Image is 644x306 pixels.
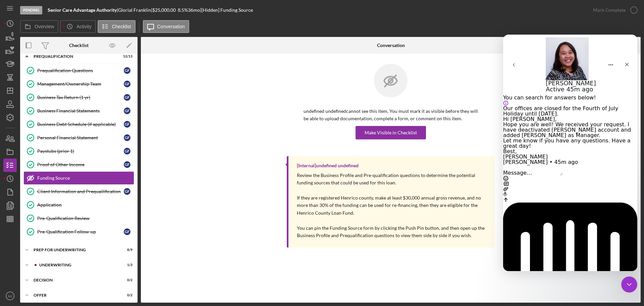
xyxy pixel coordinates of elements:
[200,7,253,13] div: | [Hidden] Funding Source
[124,161,130,168] div: G F
[69,43,89,48] div: Checklist
[356,126,426,139] button: Make Visible in Checklist
[76,24,91,29] label: Activity
[23,185,134,198] a: Client Information and PrequailificationGF
[37,175,134,181] div: Funding Source
[23,144,134,158] a: Paystubs (prior 1)GF
[143,20,190,33] button: Conversation
[120,293,132,297] div: 0 / 2
[23,225,134,238] a: Pre-Qualification Follow-upGF
[98,20,136,33] button: Checklist
[304,107,478,123] p: undefined undefined cannot see this item. You must mark it as visible before they will be able to...
[23,118,134,131] a: Business Debt Schedule (if applicable)GF
[152,7,178,13] div: $25,000.00
[23,91,134,104] a: Business Tax Return (1 yr)GF
[297,194,488,217] p: If they are registered Henrico county, make at least $30,000 annual gross revenue, and no more th...
[503,35,637,271] iframe: Intercom live chat
[8,294,12,298] text: MJ
[3,289,17,303] button: MJ
[118,7,152,13] div: Glorial Franklin |
[23,198,134,212] a: Application
[37,95,124,100] div: Business Tax Return (1 yr)
[297,224,488,239] p: You can pin the Funding Source form by clicking the Push Pin button, and then open up the Busines...
[37,81,124,87] div: Management/Ownership Team
[23,104,134,118] a: Business Financial StatementsGF
[37,229,124,234] div: Pre-Qualification Follow-up
[593,3,626,17] div: Mark Complete
[37,68,124,73] div: Prequalification Questions
[20,20,58,33] button: Overview
[37,202,134,208] div: Application
[48,7,117,13] b: Senior Care Advantage Authority
[37,122,124,127] div: Business Debt Schedule (if applicable)
[23,212,134,225] a: Pre-Qualification Review
[124,228,130,235] div: G F
[23,171,134,185] a: Funding Source
[120,248,132,252] div: 8 / 9
[39,263,116,267] div: Underwriting
[37,148,124,154] div: Paystubs (prior 1)
[120,54,132,58] div: 12 / 13
[365,126,417,139] div: Make Visible in Checklist
[124,107,130,114] div: G F
[37,108,124,114] div: Business Financial Statements
[157,24,185,29] label: Conversation
[37,189,124,194] div: Client Information and Prequailification
[621,276,637,293] iframe: Intercom live chat
[124,188,130,195] div: G F
[120,263,132,267] div: 1 / 3
[48,7,118,13] div: |
[23,158,134,171] a: Proof of Other IncomeGF
[124,121,130,128] div: G F
[35,24,54,29] label: Overview
[124,148,130,155] div: G F
[23,64,134,77] a: Prequalification QuestionsGF
[120,278,132,282] div: 0 / 2
[112,24,131,29] label: Checklist
[297,172,488,187] p: Review the Business Profile and Pre-qualification questions to determine the potential funding so...
[178,7,188,13] div: 8.5 %
[37,216,134,221] div: Pre-Qualification Review
[37,162,124,167] div: Proof of Other Income
[124,94,130,101] div: G F
[23,131,134,144] a: Personal Financial StatementGF
[23,77,134,91] a: Management/Ownership TeamGF
[20,6,42,14] div: Pending
[297,163,359,168] div: [Internal] undefined undefined
[124,81,130,87] div: G F
[34,293,116,297] div: Offer
[188,7,200,13] div: 36 mo
[586,3,641,17] button: Mark Complete
[34,248,116,252] div: Prep for Underwriting
[124,67,130,74] div: G F
[124,134,130,141] div: G F
[34,54,116,58] div: Prequalification
[34,278,116,282] div: Decision
[37,135,124,140] div: Personal Financial Statement
[60,20,96,33] button: Activity
[377,43,405,48] div: Conversation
